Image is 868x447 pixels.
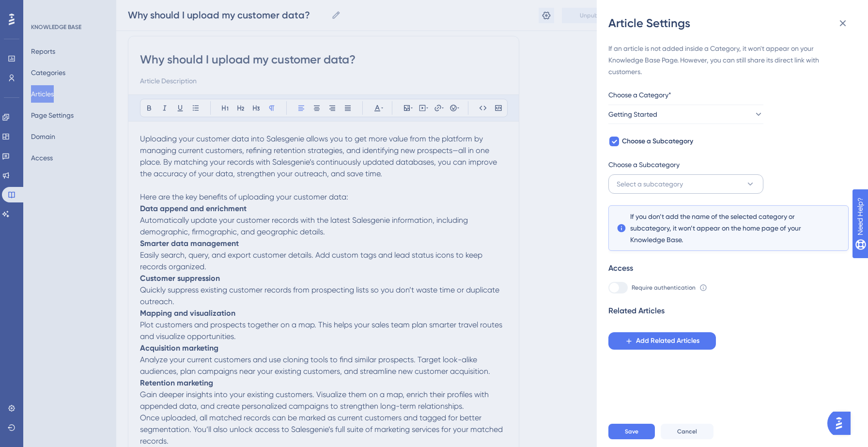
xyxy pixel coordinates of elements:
[608,108,657,120] span: Getting Started
[608,174,763,194] button: Select a subcategory
[677,428,697,435] span: Cancel
[661,424,713,439] button: Cancel
[608,262,633,274] div: Access
[622,136,693,147] span: Choose a Subcategory
[608,89,671,101] span: Choose a Category*
[608,332,716,350] button: Add Related Articles
[608,105,763,124] button: Getting Started
[608,159,680,170] span: Choose a Subcategory
[23,2,61,14] span: Need Help?
[827,409,856,438] iframe: UserGuiding AI Assistant Launcher
[630,211,827,246] span: If you don’t add the name of the selected category or subcategory, it won’t appear on the home pa...
[608,424,655,439] button: Save
[632,284,696,292] span: Require authentication
[636,335,699,347] span: Add Related Articles
[625,428,638,435] span: Save
[608,15,856,31] div: Article Settings
[608,305,665,317] div: Related Articles
[608,43,849,77] div: If an article is not added inside a Category, it won't appear on your Knowledge Base Page. Howeve...
[617,178,683,190] span: Select a subcategory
